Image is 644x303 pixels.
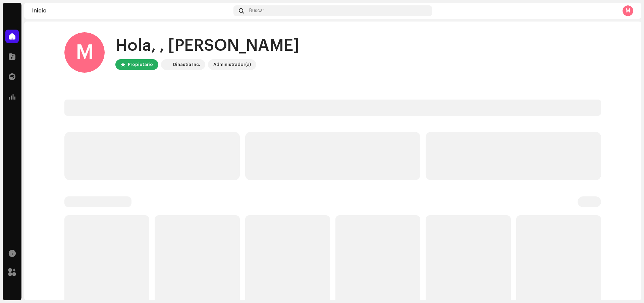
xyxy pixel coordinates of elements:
[249,8,264,13] span: Buscar
[64,32,105,73] div: M
[162,61,170,69] img: 48257be4-38e1-423f-bf03-81300282f8d9
[623,5,633,16] div: M
[32,8,231,13] div: Inicio
[128,61,153,69] div: Propietario
[115,35,300,56] div: Hola, , [PERSON_NAME]
[173,61,200,69] div: Dinastía Inc.
[213,61,251,69] div: Administrador(a)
